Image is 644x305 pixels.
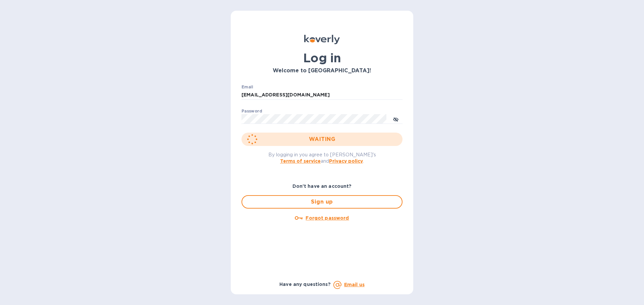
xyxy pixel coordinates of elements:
input: Enter email address [241,90,402,100]
button: Sign up [241,195,402,209]
h1: Log in [241,51,402,65]
h3: Welcome to [GEOGRAPHIC_DATA]! [241,68,402,74]
b: Have any questions? [279,282,331,287]
label: Password [241,109,262,113]
a: Email us [344,282,365,287]
b: Don't have an account? [292,183,352,189]
button: toggle password visibility [389,112,402,126]
a: Privacy policy [329,158,363,164]
a: Terms of service [280,158,321,164]
span: By logging in you agree to [PERSON_NAME]'s and . [268,152,376,164]
u: Forgot password [306,215,349,221]
img: Koverly [304,35,340,44]
label: Email [241,85,253,89]
span: Sign up [248,198,396,206]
